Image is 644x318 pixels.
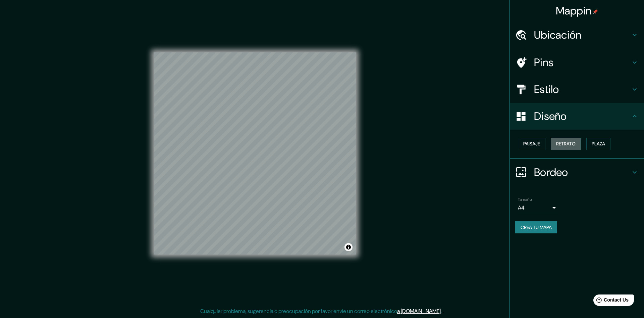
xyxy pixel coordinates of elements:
[515,221,557,234] button: Crea tu mapa
[593,9,598,14] img: pin-icon.png
[154,52,356,255] canvas: Mapa
[510,76,644,103] div: Estilo
[443,307,444,315] div: .
[534,83,631,96] h4: Estilo
[510,49,644,76] div: Pins
[534,56,631,69] h4: Pins
[518,196,532,202] label: Tamaño
[510,159,644,186] div: Bordeo
[534,166,631,179] h4: Bordeo
[556,4,598,17] h4: Mappin
[442,307,443,315] div: .
[551,138,581,150] button: Retrato
[510,103,644,130] div: Diseño
[518,202,558,213] div: A4
[510,21,644,48] div: Ubicación
[534,109,631,123] h4: Diseño
[586,138,610,150] button: Plaza
[344,243,353,251] button: Atribución de choques
[200,307,442,315] p: Cualquier problema, sugerencia o preocupación por favor envíe un correo electrónico .
[397,308,441,315] a: a [DOMAIN_NAME]
[534,28,631,42] h4: Ubicación
[584,292,637,311] iframe: Help widget launcher
[518,138,545,150] button: Paisaje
